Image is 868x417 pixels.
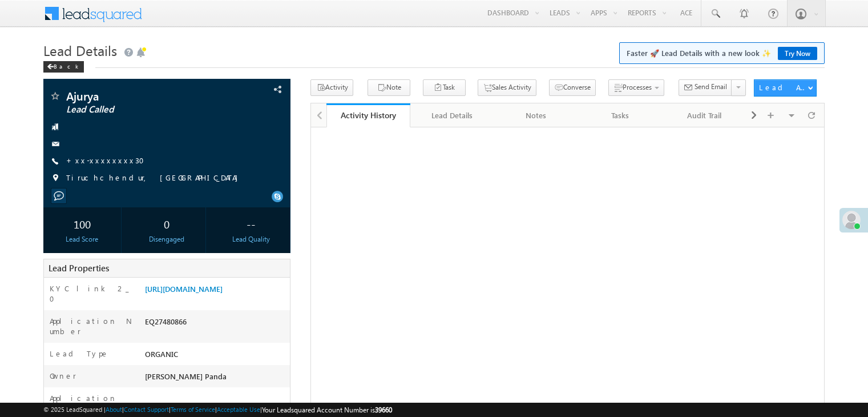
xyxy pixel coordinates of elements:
a: +xx-xxxxxxxx30 [66,155,151,165]
button: Sales Activity [478,79,536,96]
span: Faster 🚀 Lead Details with a new look ✨ [627,47,817,59]
span: Processes [623,83,652,91]
div: 0 [131,213,203,234]
div: 100 [46,213,118,234]
button: Processes [608,79,664,96]
div: Tasks [588,109,652,122]
span: Lead Properties [49,262,109,274]
label: Application Number [50,316,133,336]
div: Lead Actions [759,82,808,93]
a: Activity History [326,103,410,127]
a: Terms of Service [171,406,215,413]
label: KYC link 2_0 [50,283,133,304]
button: Task [423,79,466,96]
span: Ajurya [66,90,219,102]
div: Lead Score [46,234,118,244]
div: Lead Details [419,109,484,122]
span: Your Leadsquared Account Number is [262,406,392,414]
div: -- [215,213,287,234]
span: Send Email [695,82,727,92]
a: [URL][DOMAIN_NAME] [145,284,223,294]
button: Activity [310,79,353,96]
div: Disengaged [131,234,203,244]
label: Application Status [50,393,133,414]
div: ORGANIC [142,348,290,364]
span: © 2025 LeadSquared | | | | | [43,404,392,415]
button: Converse [549,79,596,96]
button: Lead Actions [754,79,817,97]
div: Notes [504,109,568,122]
div: Activity History [335,110,402,121]
a: Audit Trail [663,103,747,127]
a: Acceptable Use [217,406,260,413]
a: Back [43,61,90,70]
span: Tiruchchendur, [GEOGRAPHIC_DATA] [66,173,244,184]
div: Lead Quality [215,234,287,244]
a: Tasks [579,103,663,127]
div: Audit Trail [672,109,737,122]
div: EQ27480866 [142,316,290,332]
a: Lead Details [410,103,494,127]
span: [PERSON_NAME] Panda [145,371,227,381]
a: Notes [495,103,579,127]
button: Note [368,79,410,96]
a: Try Now [778,47,817,60]
button: Send Email [679,79,732,96]
span: 39660 [375,406,392,414]
div: Back [43,61,84,73]
span: Lead Details [43,41,117,59]
label: Lead Type [50,348,109,359]
span: Lead Called [66,104,219,115]
label: Owner [50,371,76,381]
a: About [106,406,122,413]
a: Contact Support [124,406,169,413]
